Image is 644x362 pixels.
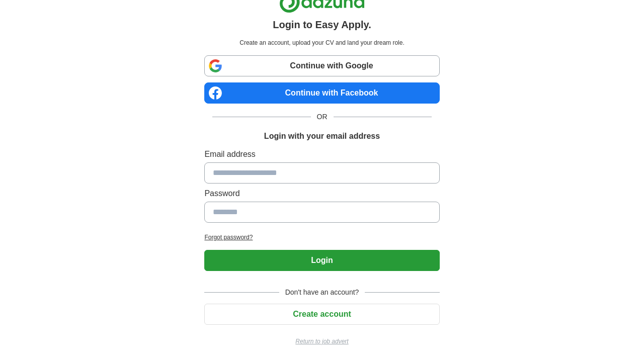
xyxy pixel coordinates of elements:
span: Don't have an account? [279,287,365,298]
a: Forgot password? [204,233,439,242]
h1: Login to Easy Apply. [273,17,371,32]
p: Create an account, upload your CV and land your dream role. [206,38,437,47]
a: Create account [204,310,439,318]
button: Login [204,250,439,271]
a: Return to job advert [204,337,439,346]
label: Email address [204,148,439,160]
a: Continue with Facebook [204,82,439,104]
label: Password [204,188,439,200]
span: OR [311,112,334,122]
h1: Login with your email address [264,130,380,142]
a: Continue with Google [204,55,439,76]
button: Create account [204,304,439,325]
